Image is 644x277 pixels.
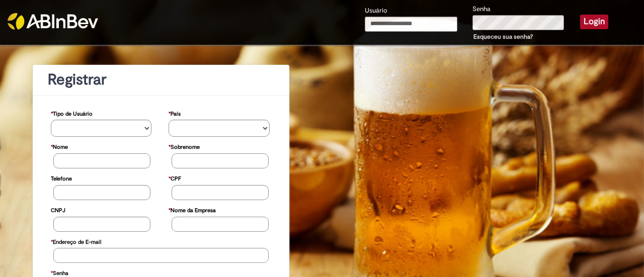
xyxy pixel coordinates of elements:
a: Esqueceu sua senha? [473,33,533,41]
label: Nome da Empresa [169,202,216,217]
label: Nome [51,139,68,153]
label: País [169,106,181,120]
img: ABInbev-white.png [8,13,98,30]
h1: Registrar [48,71,274,88]
label: Sobrenome [169,139,200,153]
label: Usuário [365,6,387,16]
button: Login [580,15,608,29]
label: CPF [169,170,181,185]
label: Tipo de Usuário [51,106,93,120]
label: Telefone [51,170,72,185]
label: Endereço de E-mail [51,234,101,248]
label: Senha [472,5,491,14]
label: CNPJ [51,202,65,217]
